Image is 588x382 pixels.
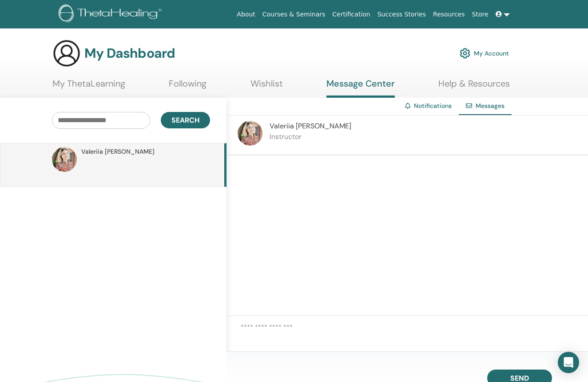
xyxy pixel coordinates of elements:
[84,45,175,61] h3: My Dashboard
[476,102,505,110] span: Messages
[52,39,81,68] img: generic-user-icon.jpg
[438,78,510,95] a: Help & Resources
[270,131,351,142] p: Instructor
[270,121,351,131] span: Valeriia [PERSON_NAME]
[250,78,283,95] a: Wishlist
[233,6,258,23] a: About
[81,147,155,156] span: Valeriia [PERSON_NAME]
[259,6,329,23] a: Courses & Seminars
[329,6,373,23] a: Certification
[169,78,207,95] a: Following
[429,6,469,23] a: Resources
[52,147,77,172] img: default.jpg
[171,115,199,125] span: Search
[374,6,429,23] a: Success Stories
[52,78,125,95] a: My ThetaLearning
[326,78,395,98] a: Message Center
[460,44,509,63] a: My Account
[460,46,470,61] img: cog.svg
[414,102,452,110] a: Notifications
[161,112,210,128] button: Search
[59,4,165,24] img: logo.png
[469,6,492,23] a: Store
[558,352,579,373] div: Open Intercom Messenger
[238,121,262,146] img: default.jpg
